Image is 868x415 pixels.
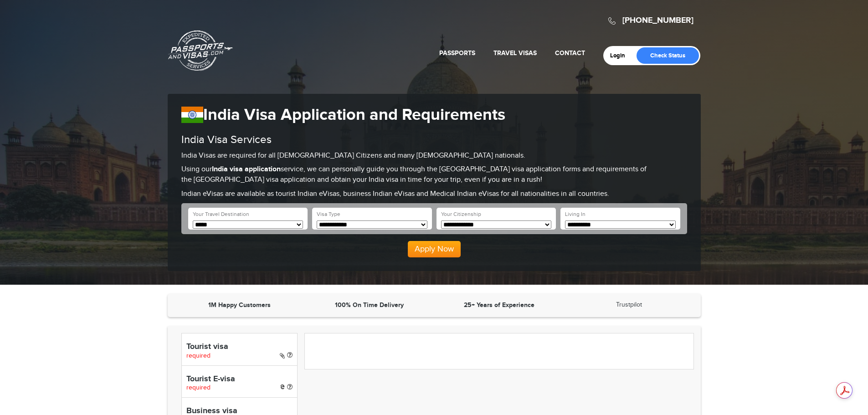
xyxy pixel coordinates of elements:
p: India Visas are required for all [DEMOGRAPHIC_DATA] Citizens and many [DEMOGRAPHIC_DATA] nationals. [181,151,687,161]
strong: 25+ Years of Experience [464,301,534,309]
label: Living In [565,210,586,218]
a: Trustpilot [616,301,642,308]
a: Passports & [DOMAIN_NAME] [168,30,233,71]
h4: Tourist visa [186,343,293,352]
a: Travel Visas [493,49,537,57]
span: required [186,384,211,391]
label: Your Travel Destination [193,210,249,218]
a: Passports [439,49,475,57]
i: e-Visa [280,384,285,389]
span: required [186,352,211,359]
strong: India visa application [212,165,281,174]
i: Paper Visa [280,353,285,359]
p: Using our service, we can personally guide you through the [GEOGRAPHIC_DATA] visa application for... [181,164,687,185]
i: For travel to India for tourist purposes i.e. recreation, sightseeing, casual visit to meet frien... [287,352,293,358]
a: Contact [555,49,585,57]
h4: Tourist E-visa [186,375,293,384]
strong: 1M Happy Customers [208,301,271,309]
strong: 100% On Time Delivery [335,301,404,309]
p: Indian eVisas are available as tourist Indian eVisas, business Indian eVisas and Medical Indian e... [181,189,687,200]
button: Apply Now [408,241,461,257]
a: Login [610,52,632,59]
a: [PHONE_NUMBER] [622,15,693,26]
h3: India Visa Services [181,134,687,146]
h1: India Visa Application and Requirements [181,105,687,125]
a: Check Status [637,47,699,64]
label: Your Citizenship [441,210,481,218]
label: Visa Type [317,210,340,218]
